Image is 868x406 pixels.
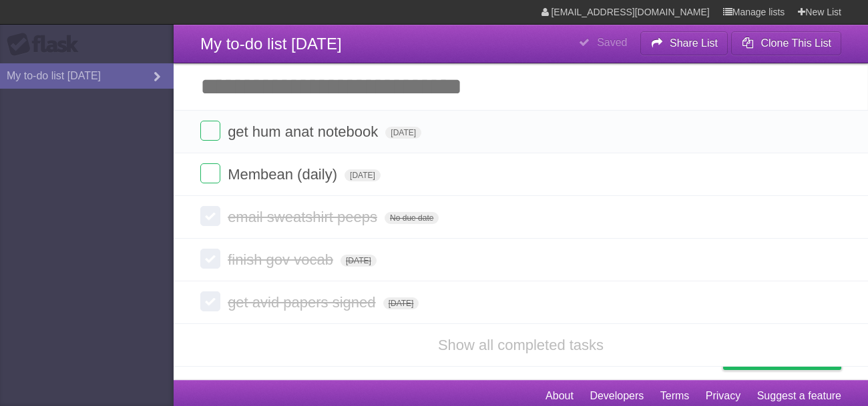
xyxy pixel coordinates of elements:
label: Done [200,291,220,311]
label: Done [200,121,220,141]
button: Clone This List [731,31,841,55]
a: Show all completed tasks [438,337,604,353]
span: [DATE] [385,127,421,139]
span: [DATE] [341,255,377,267]
b: Share List [670,37,718,49]
span: [DATE] [383,297,419,309]
button: Share List [640,31,728,55]
span: email sweatshirt peeps [228,209,381,225]
b: Saved [597,37,627,48]
span: get avid papers signed [228,294,379,311]
span: finish gov vocab [228,251,337,268]
label: Done [200,249,220,269]
span: Membean (daily) [228,166,341,183]
span: get hum anat notebook [228,123,381,140]
span: [DATE] [345,169,381,181]
b: Clone This List [761,37,831,49]
span: My to-do list [DATE] [200,35,342,53]
label: Done [200,206,220,226]
label: Done [200,163,220,183]
span: Buy me a coffee [751,346,835,369]
span: No due date [385,212,439,224]
div: Flask [7,33,87,57]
